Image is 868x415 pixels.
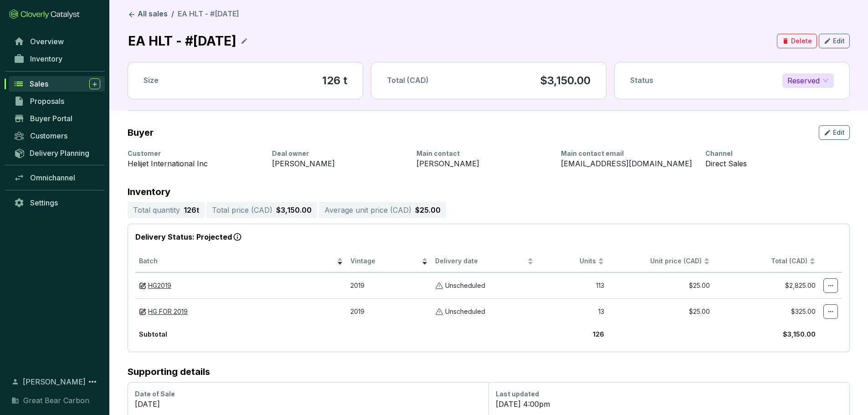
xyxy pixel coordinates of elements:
th: Batch [135,251,347,273]
p: $3,150.00 [276,205,312,215]
p: Delivery Status: Projected [135,231,842,243]
p: Total price ( CAD ) [212,205,272,215]
b: 126 [593,330,604,338]
div: [PERSON_NAME] [272,158,406,169]
span: Settings [30,198,58,207]
p: Unscheduled [445,307,485,316]
a: Omnichannel [9,170,105,185]
a: Overview [9,34,105,49]
div: Deal owner [272,149,406,158]
p: $25.00 [415,205,441,215]
span: Proposals [30,97,64,106]
span: Inventory [30,54,62,63]
span: Customers [30,131,67,140]
p: Status [630,76,653,86]
span: Total (CAD) [771,257,807,265]
b: Subtotal [139,330,167,338]
p: $3,150.00 [540,73,591,88]
span: Edit [833,128,845,137]
p: 126 t [184,205,199,215]
td: $325.00 [714,298,819,324]
th: Delivery date [431,251,537,273]
div: Main contact [416,149,550,158]
span: Unit price (CAD) [650,257,702,265]
div: [PERSON_NAME] [416,158,550,169]
button: Delete [777,34,817,48]
a: Proposals [9,93,105,109]
td: $2,825.00 [714,272,819,298]
b: $3,150.00 [783,330,816,338]
div: Helijet International Inc [128,158,261,169]
td: $25.00 [608,298,714,324]
span: Batch [139,257,335,266]
a: Sales [9,76,105,92]
a: Inventory [9,51,105,67]
div: Channel [705,149,839,158]
a: Buyer Portal [9,111,105,126]
section: 126 t [322,73,347,88]
p: Average unit price ( CAD ) [324,205,411,215]
span: Total (CAD) [387,76,429,85]
img: Unscheduled [435,282,443,290]
p: Unscheduled [445,282,485,290]
div: [DATE] [135,399,481,410]
a: HG2019 [148,282,171,290]
button: Edit [819,125,850,140]
span: Delivery Planning [30,149,89,158]
span: Reserved [787,74,829,87]
span: Units [541,257,596,266]
img: Unscheduled [435,307,443,316]
h2: Buyer [128,128,154,138]
td: 113 [537,272,608,298]
span: Overview [30,37,64,46]
div: [DATE] 4:00pm [496,399,842,410]
div: Last updated [496,389,842,399]
h2: Supporting details [128,367,850,377]
span: Omnichannel [30,173,75,182]
td: 2019 [347,272,431,298]
a: All sales [126,9,169,20]
div: Customer [128,149,261,158]
span: Edit [833,36,845,46]
p: EA HLT - #[DATE] [128,31,237,51]
div: Main contact email [561,149,694,158]
div: [EMAIL_ADDRESS][DOMAIN_NAME] [561,158,694,169]
td: 2019 [347,298,431,324]
span: Great Bear Carbon [23,395,89,406]
div: Direct Sales [705,158,839,169]
a: Settings [9,195,105,210]
li: / [171,9,174,20]
p: Total quantity [133,205,180,215]
span: Vintage [350,257,420,266]
a: Delivery Planning [9,145,105,160]
span: Delete [791,36,812,46]
p: Size [144,76,159,86]
a: Customers [9,128,105,143]
td: $25.00 [608,272,714,298]
a: HG FOR 2019 [148,307,188,316]
th: Units [537,251,608,273]
span: EA HLT - #[DATE] [178,9,239,18]
img: draft [139,282,146,290]
span: Delivery date [435,257,525,266]
span: Sales [30,79,48,88]
span: [PERSON_NAME] [23,376,86,387]
button: Edit [819,34,850,48]
div: Date of Sale [135,389,481,399]
td: 13 [537,298,608,324]
img: draft [139,307,146,316]
span: Buyer Portal [30,114,72,123]
p: Inventory [128,187,850,196]
th: Vintage [347,251,431,273]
